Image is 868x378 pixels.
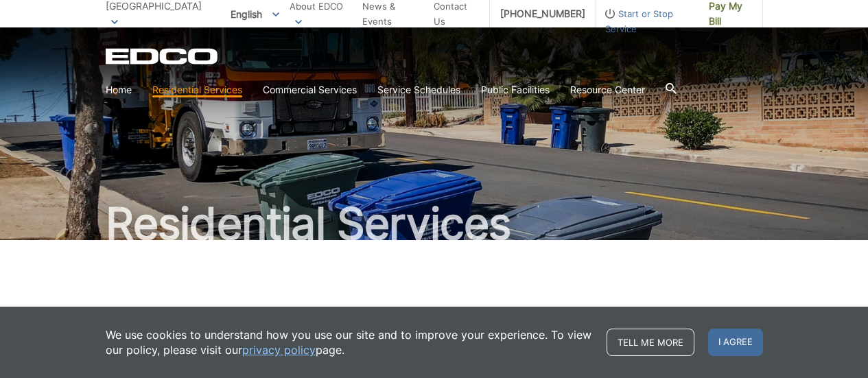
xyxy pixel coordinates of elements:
[607,329,694,356] a: Tell me more
[152,82,242,97] a: Residential Services
[708,329,763,356] span: I agree
[106,48,220,64] a: EDCD logo. Return to the homepage.
[242,342,316,357] a: privacy policy
[570,82,645,97] a: Resource Center
[377,82,460,97] a: Service Schedules
[106,202,763,246] h1: Residential Services
[106,82,132,97] a: Home
[481,82,550,97] a: Public Facilities
[263,82,357,97] a: Commercial Services
[220,3,290,25] span: English
[106,327,593,357] p: We use cookies to understand how you use our site and to improve your experience. To view our pol...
